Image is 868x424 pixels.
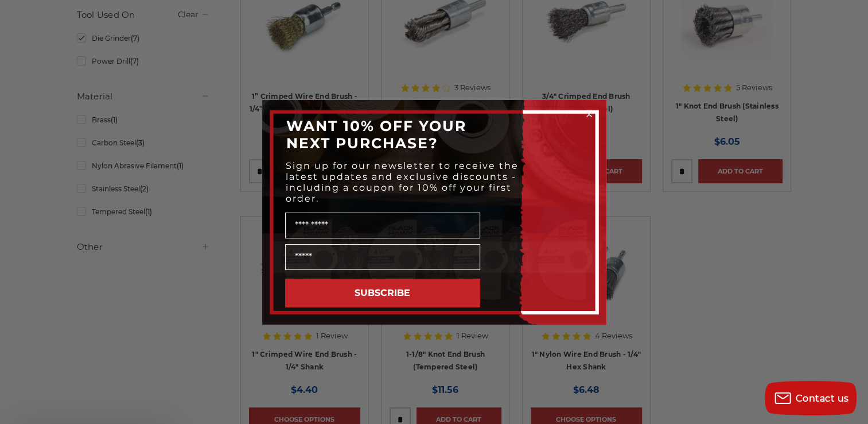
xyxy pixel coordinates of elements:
span: WANT 10% OFF YOUR NEXT PURCHASE? [286,117,466,152]
button: Contact us [765,381,857,415]
span: Sign up for our newsletter to receive the latest updates and exclusive discounts - including a co... [286,160,519,204]
input: Email [285,244,480,270]
button: SUBSCRIBE [285,279,480,307]
button: Close dialog [583,109,595,120]
span: Contact us [796,393,849,404]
